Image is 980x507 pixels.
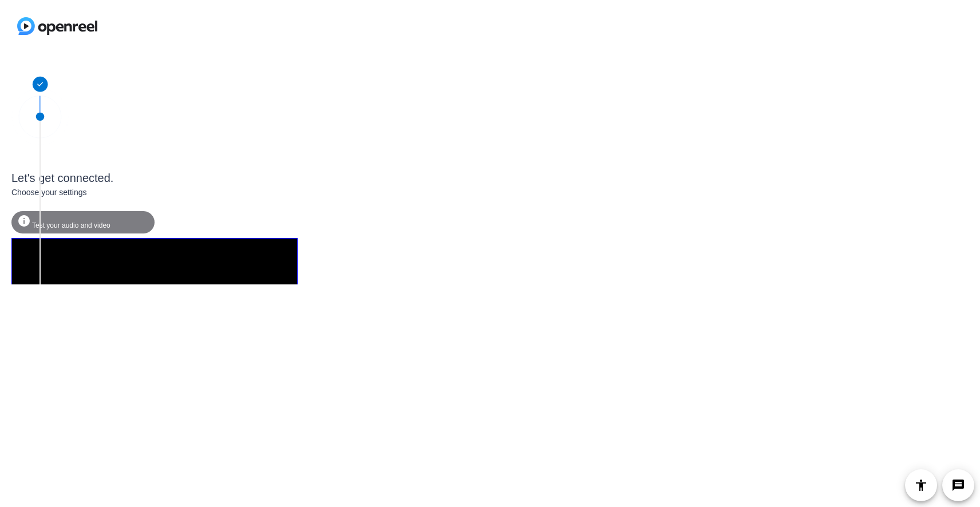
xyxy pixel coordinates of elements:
div: Choose your settings [11,187,298,199]
mat-icon: accessibility [914,478,928,492]
span: Test your audio and video [32,221,110,229]
div: Let's get connected. [11,169,298,187]
mat-icon: message [951,478,965,492]
mat-icon: info [17,214,31,228]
